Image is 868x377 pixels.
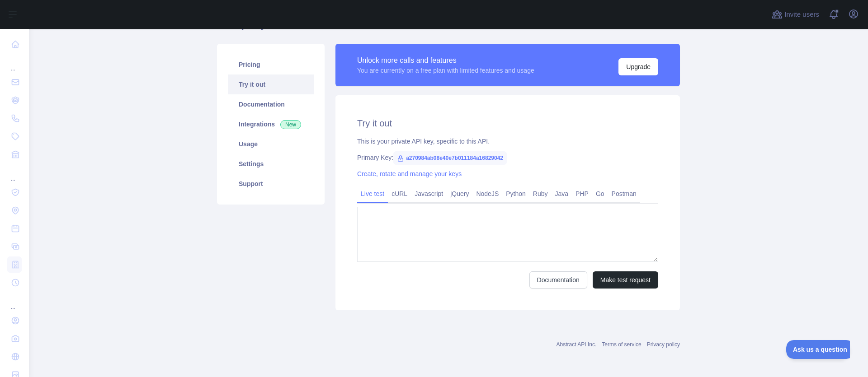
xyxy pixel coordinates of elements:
a: Support [228,174,314,194]
a: Ruby [529,186,552,201]
button: Upgrade [618,58,658,75]
div: You are currently on a free plan with limited features and usage [357,66,534,75]
a: Java [552,186,572,201]
div: Unlock more calls and features [357,55,534,66]
span: a270984ab08e40e7b011184a16829042 [393,151,507,165]
a: Create, rotate and manage your keys [357,170,462,177]
a: PHP [572,186,592,201]
a: Settings [228,154,314,174]
a: Postman [608,186,640,201]
a: NodeJS [472,186,502,201]
a: jQuery [447,186,472,201]
span: Invite users [784,9,819,20]
div: This is your private API key, specific to this API. [357,137,658,146]
div: ... [7,54,22,72]
a: Integrations New [228,114,314,134]
div: ... [7,293,22,311]
a: Pricing [228,55,314,74]
div: Primary Key: [357,153,658,162]
div: ... [7,164,22,182]
a: Abstract API Inc. [557,341,597,348]
a: Javascript [411,186,447,201]
span: New [280,120,301,129]
button: Invite users [770,7,821,22]
a: Try it out [228,74,314,94]
a: Live test [357,186,388,201]
a: Terms of service [602,341,641,348]
a: Documentation [529,271,587,289]
a: Go [592,186,608,201]
a: Python [502,186,529,201]
button: Make test request [593,271,658,289]
a: Documentation [228,94,314,114]
iframe: Toggle Customer Support [786,340,850,359]
a: Privacy policy [647,341,680,348]
a: Usage [228,134,314,154]
h2: Try it out [357,117,658,130]
a: cURL [388,186,411,201]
